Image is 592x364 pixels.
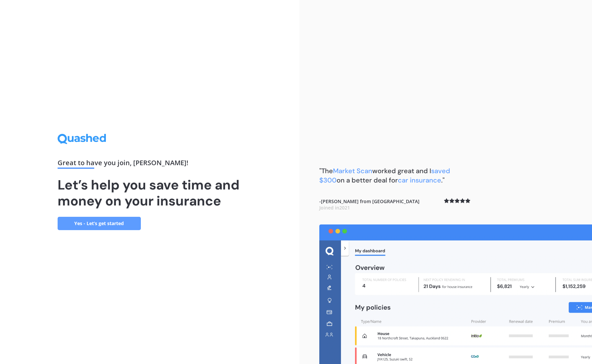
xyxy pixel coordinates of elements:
[319,204,350,211] span: Joined in 2021
[319,167,450,184] span: saved $300
[333,167,372,175] span: Market Scan
[319,224,592,364] img: dashboard.webp
[398,176,441,184] span: car insurance
[58,217,141,230] a: Yes - Let’s get started
[319,198,420,211] b: - [PERSON_NAME] from [GEOGRAPHIC_DATA]
[319,167,450,184] b: "The worked great and I on a better deal for ."
[58,160,242,169] div: Great to have you join , [PERSON_NAME] !
[58,177,242,209] h1: Let’s help you save time and money on your insurance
